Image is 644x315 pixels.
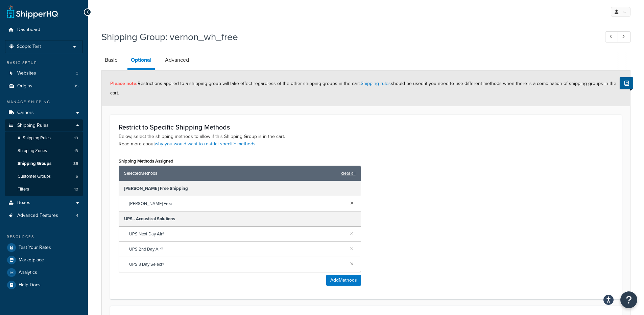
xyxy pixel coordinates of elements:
[5,279,83,291] a: Help Docs
[5,132,83,144] a: AllShipping Rules13
[74,148,78,154] span: 13
[5,183,83,196] a: Filters10
[341,169,356,178] a: clear all
[76,70,78,76] span: 3
[119,123,613,131] h3: Restrict to Specific Shipping Methods
[5,197,83,209] a: Boxes
[119,133,613,148] p: Below, select the shipping methods to allow if this Shipping Group is in the cart. Read more about .
[129,199,345,208] span: [PERSON_NAME] Free
[124,169,338,178] span: Selected Methods
[5,99,83,105] div: Manage Shipping
[5,183,83,196] li: Filters
[5,67,83,80] li: Websites
[74,187,78,192] span: 10
[5,241,83,254] a: Test Your Rates
[5,170,83,183] li: Customer Groups
[17,70,36,76] span: Websites
[76,174,78,179] span: 5
[5,60,83,66] div: Basic Setup
[618,31,631,42] a: Next Record
[17,110,34,116] span: Carriers
[110,80,138,87] strong: Please note:
[74,135,78,141] span: 13
[5,119,83,196] li: Shipping Rules
[127,52,155,70] a: Optional
[5,170,83,183] a: Customer Groups5
[110,80,616,96] span: Restrictions applied to a shipping group will take effect regardless of the other shipping groups...
[5,119,83,132] a: Shipping Rules
[5,145,83,157] a: Shipping Zones13
[5,209,83,222] a: Advanced Features4
[119,211,361,227] div: UPS - Acoustical Solutions
[119,159,173,164] label: Shipping Methods Assigned
[5,209,83,222] li: Advanced Features
[18,135,51,141] span: All Shipping Rules
[18,161,51,167] span: Shipping Groups
[5,24,83,36] a: Dashboard
[17,83,32,89] span: Origins
[5,67,83,80] a: Websites3
[74,83,78,89] span: 35
[620,291,637,308] button: Open Resource Center
[5,157,83,170] li: Shipping Groups
[5,157,83,170] a: Shipping Groups35
[17,200,30,206] span: Boxes
[162,52,192,68] a: Advanced
[620,77,633,89] button: Show Help Docs
[19,282,41,288] span: Help Docs
[73,161,78,167] span: 35
[18,174,51,179] span: Customer Groups
[5,145,83,157] li: Shipping Zones
[605,31,618,42] a: Previous Record
[155,140,256,147] a: why you would want to restrict specific methods
[19,245,51,251] span: Test Your Rates
[17,123,49,128] span: Shipping Rules
[5,80,83,92] a: Origins35
[361,80,391,87] a: Shipping rules
[119,181,361,196] div: [PERSON_NAME] Free Shipping
[17,213,58,219] span: Advanced Features
[17,27,40,33] span: Dashboard
[76,213,78,219] span: 4
[5,254,83,266] a: Marketplace
[18,148,47,154] span: Shipping Zones
[101,52,121,68] a: Basic
[129,229,345,239] span: UPS Next Day Air®
[5,234,83,240] div: Resources
[5,266,83,279] a: Analytics
[129,260,345,269] span: UPS 3 Day Select®
[19,270,37,276] span: Analytics
[5,80,83,92] li: Origins
[19,257,44,263] span: Marketplace
[17,44,41,50] span: Scope: Test
[18,187,29,192] span: Filters
[129,245,345,254] span: UPS 2nd Day Air®
[5,107,83,119] a: Carriers
[326,275,361,286] button: AddMethods
[101,30,593,44] h1: Shipping Group: vernon_wh_free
